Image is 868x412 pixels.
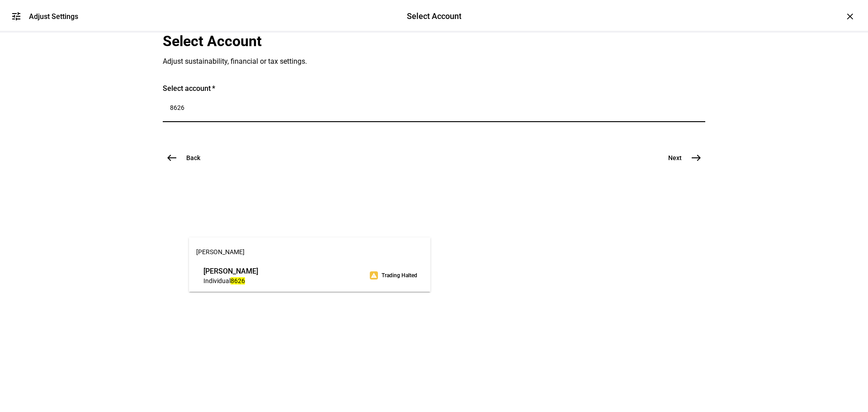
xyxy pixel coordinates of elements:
[170,104,698,111] input: Number
[843,9,857,24] div: ×
[367,270,423,281] div: Trading Halted
[166,152,177,163] mat-icon: west
[407,10,462,22] div: Select Account
[231,277,245,284] mark: 8626
[163,84,705,93] div: Select account
[691,152,702,163] mat-icon: east
[11,11,22,22] mat-icon: tune
[203,266,258,276] span: [PERSON_NAME]
[657,149,705,167] button: Next
[29,12,78,21] div: Adjust Settings
[163,33,570,50] div: Select Account
[203,277,231,284] span: Individual
[668,153,682,162] span: Next
[196,248,245,256] span: [PERSON_NAME]
[163,57,570,66] div: Adjust sustainability, financial or tax settings.
[370,271,378,279] mat-icon: warning
[201,264,260,287] div: Rebecca R Lambert
[186,153,200,162] span: Back
[163,149,211,167] button: Back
